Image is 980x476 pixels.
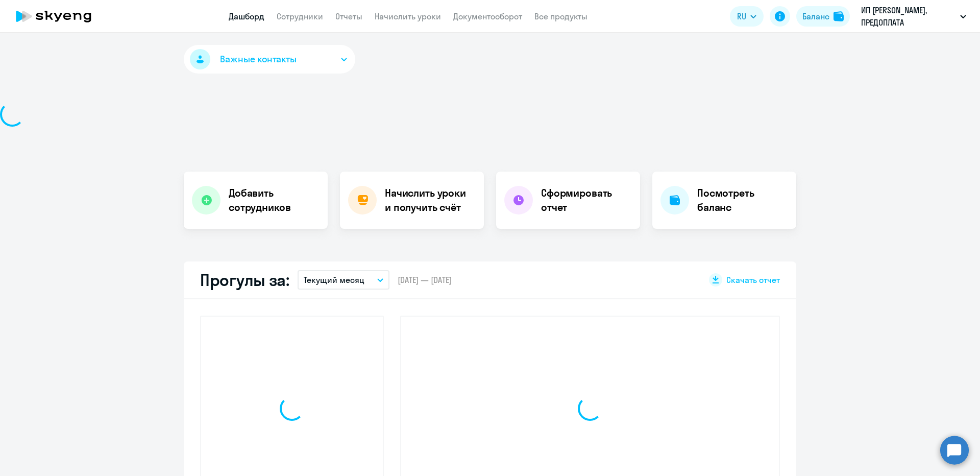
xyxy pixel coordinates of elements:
[534,11,587,21] a: Все продукты
[697,186,788,215] h4: Посмотреть баланс
[856,4,971,29] button: ИП [PERSON_NAME], ПРЕДОПЛАТА
[541,186,632,215] h4: Сформировать отчет
[861,4,956,29] p: ИП [PERSON_NAME], ПРЕДОПЛАТА
[229,186,320,215] h4: Добавить сотрудников
[229,11,264,21] a: Дашборд
[453,11,522,21] a: Документооборот
[184,45,355,74] button: Важные контакты
[335,11,362,21] a: Отчеты
[200,270,289,290] h2: Прогулы за:
[375,11,441,21] a: Начислить уроки
[304,274,364,286] p: Текущий месяц
[385,186,474,215] h4: Начислить уроки и получить счёт
[802,10,829,22] div: Баланс
[737,10,746,22] span: RU
[730,6,764,27] button: RU
[796,6,850,27] button: Балансbalance
[726,274,780,285] span: Скачать отчет
[834,11,844,21] img: balance
[220,53,297,66] span: Важные контакты
[298,270,389,290] button: Текущий месяц
[398,274,452,285] span: [DATE] — [DATE]
[277,11,323,21] a: Сотрудники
